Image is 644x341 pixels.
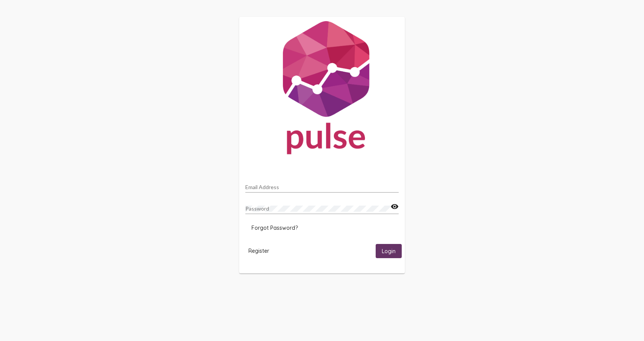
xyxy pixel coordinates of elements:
button: Register [242,244,275,258]
button: Login [376,244,402,258]
span: Login [382,248,396,255]
span: Register [248,247,269,254]
mat-icon: visibility [391,202,399,211]
span: Forgot Password? [251,224,298,231]
button: Forgot Password? [245,221,304,235]
img: Pulse For Good Logo [239,17,405,162]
